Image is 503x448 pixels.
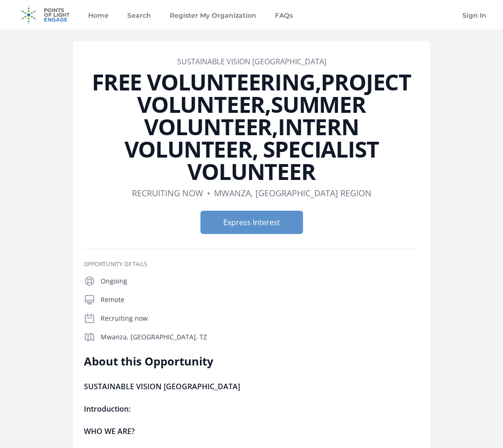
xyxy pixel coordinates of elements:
a: SUSTAINABLE VISION [GEOGRAPHIC_DATA] [177,56,326,67]
p: Remote [101,295,420,304]
strong: Introduction: [84,404,131,414]
h1: FREE VOLUNTEERING,PROJECT VOLUNTEER,SUMMER VOLUNTEER,INTERN VOLUNTEER, SPECIALIST VOLUNTEER [84,71,420,183]
h2: About this Opportunity [84,354,357,369]
dd: Mwanza, [GEOGRAPHIC_DATA] Region [214,186,372,200]
div: • [207,186,210,200]
strong: WHO WE ARE? [84,426,135,436]
p: Recruiting now [101,314,420,323]
dd: Recruiting now [132,186,203,200]
p: Mwanza, [GEOGRAPHIC_DATA], TZ [101,332,420,342]
strong: SUSTAINABLE VISION [GEOGRAPHIC_DATA] [84,381,240,392]
p: Ongoing [101,276,420,286]
button: Express Interest [200,211,303,234]
h3: Opportunity Details [84,261,420,268]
